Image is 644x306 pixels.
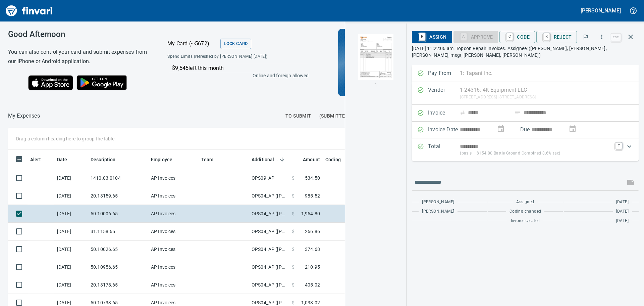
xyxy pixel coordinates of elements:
[615,142,622,149] a: T
[536,31,577,43] button: RReject
[249,169,289,187] td: OPS09_AP
[305,281,320,288] span: 405.02
[305,192,320,199] span: 985.52
[285,112,311,120] span: To Submit
[509,208,541,215] span: Coding changed
[611,34,621,41] a: esc
[151,156,172,164] span: Employee
[201,156,214,164] span: Team
[148,276,199,294] td: AP Invoices
[4,3,54,19] img: Finvari
[505,31,530,43] span: Code
[374,81,377,89] p: 1
[292,281,294,288] span: $
[419,33,425,40] a: R
[167,53,287,60] span: Spend Limits (refreshed by [PERSON_NAME] [DATE])
[578,30,593,44] button: Flag
[292,175,294,181] span: $
[609,29,639,45] span: Close invoice
[292,228,294,235] span: $
[30,156,50,164] span: Alert
[224,40,248,48] span: Lock Card
[422,199,454,206] span: [PERSON_NAME]
[88,276,148,294] td: 20.13178.65
[325,156,350,164] span: Coding
[422,208,454,215] span: [PERSON_NAME]
[292,246,294,253] span: $
[305,246,320,253] span: 374.68
[54,169,88,187] td: [DATE]
[581,7,621,14] h5: [PERSON_NAME]
[325,156,341,164] span: Coding
[412,31,452,43] button: RAssign
[249,276,289,294] td: OPS04_AP ([PERSON_NAME], [PERSON_NAME], [PERSON_NAME], [PERSON_NAME], [PERSON_NAME])
[249,205,289,223] td: OPS04_AP ([PERSON_NAME], [PERSON_NAME], [PERSON_NAME], [PERSON_NAME], [PERSON_NAME])
[499,31,535,43] button: CCode
[162,72,309,79] p: Online and foreign allowed
[167,40,218,48] p: My Card (···5672)
[91,156,124,164] span: Description
[54,223,88,241] td: [DATE]
[148,241,199,258] td: AP Invoices
[8,112,40,120] nav: breadcrumb
[54,276,88,294] td: [DATE]
[511,218,540,224] span: Invoice created
[88,223,148,241] td: 31.1158.65
[249,187,289,205] td: OPS04_AP ([PERSON_NAME], [PERSON_NAME], [PERSON_NAME], [PERSON_NAME], [PERSON_NAME])
[16,135,114,142] p: Drag a column heading here to group the table
[292,264,294,270] span: $
[148,169,199,187] td: AP Invoices
[506,33,513,40] a: C
[616,208,629,215] span: [DATE]
[57,156,67,164] span: Date
[252,156,286,164] span: Additional Reviewer
[305,264,320,270] span: 210.95
[88,258,148,276] td: 50.10956.65
[30,156,41,164] span: Alert
[542,31,572,43] span: Reject
[8,112,40,120] p: My Expenses
[301,299,320,306] span: 1,038.02
[292,210,294,217] span: $
[301,210,320,217] span: 1,954.80
[616,199,629,206] span: [DATE]
[54,258,88,276] td: [DATE]
[148,258,199,276] td: AP Invoices
[249,223,289,241] td: OPS04_AP ([PERSON_NAME], [PERSON_NAME], [PERSON_NAME], [PERSON_NAME], [PERSON_NAME])
[57,156,76,164] span: Date
[88,205,148,223] td: 50.10006.65
[148,223,199,241] td: AP Invoices
[148,205,199,223] td: AP Invoices
[73,72,131,94] img: Get it on Google Play
[151,156,181,164] span: Employee
[292,299,294,306] span: $
[417,31,446,43] span: Assign
[249,258,289,276] td: OPS04_AP ([PERSON_NAME], [PERSON_NAME], [PERSON_NAME], [PERSON_NAME], [PERSON_NAME])
[543,33,550,40] a: R
[252,156,278,164] span: Additional Reviewer
[54,205,88,223] td: [DATE]
[28,75,73,90] img: Download on the App Store
[201,156,222,164] span: Team
[148,187,199,205] td: AP Invoices
[305,228,320,235] span: 266.86
[579,5,623,16] button: [PERSON_NAME]
[616,218,629,224] span: [DATE]
[172,64,308,72] p: $9,545 left this month
[88,241,148,258] td: 50.10026.65
[594,30,609,44] button: More
[319,112,350,120] span: (Submitted)
[412,138,639,161] div: Expand
[428,142,460,157] p: Total
[220,39,251,49] button: Lock Card
[249,241,289,258] td: OPS04_AP ([PERSON_NAME], [PERSON_NAME], [PERSON_NAME], [PERSON_NAME], [PERSON_NAME])
[91,156,116,164] span: Description
[303,156,320,164] span: Amount
[292,192,294,199] span: $
[305,175,320,181] span: 534.50
[54,241,88,258] td: [DATE]
[8,30,151,39] h3: Good Afternoon
[294,156,320,164] span: Amount
[353,34,398,80] img: Page 1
